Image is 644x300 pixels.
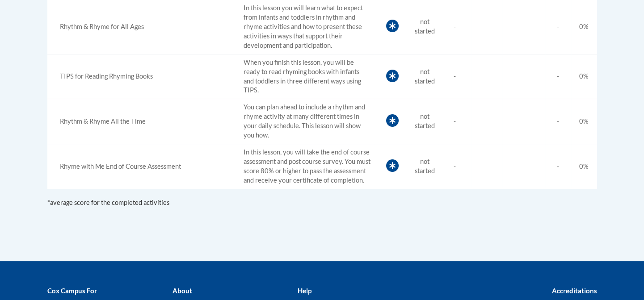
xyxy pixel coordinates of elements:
span: 0% [579,23,589,30]
span: 0% [579,117,589,125]
span: - [557,117,559,125]
span: - [557,23,559,30]
div: In this lesson you will learn what to expect from infants and toddlers in rhythm and rhyme activi... [51,22,236,32]
b: Help [297,287,311,295]
span: not started [415,68,435,85]
td: You can plan ahead to include a rhythm and rhyme activity at many different times in your daily s... [240,99,374,144]
span: - [557,162,559,170]
span: - [557,72,559,80]
div: In this lesson, you will take the end of course assessment and post course survey. You must score... [51,162,236,171]
td: When you finish this lesson, you will be ready to read rhyming books with infants and toddlers in... [240,54,374,99]
span: - [454,162,456,170]
span: *average score for the completed activities [47,199,169,206]
b: Cox Campus For [47,287,97,295]
span: - [454,117,456,125]
span: 0% [579,72,589,80]
div: When you finish this lesson, you will be ready to read rhyming books with infants and toddlers in... [51,72,236,81]
span: not started [415,18,435,35]
span: - [454,23,456,30]
td: In this lesson, you will take the end of course assessment and post course survey. You must score... [240,144,374,189]
b: Accreditations [552,287,597,295]
span: not started [415,112,435,129]
b: About [172,287,192,295]
div: You can plan ahead to include a rhythm and rhyme activity at many different times in your daily s... [51,117,236,126]
span: not started [415,158,435,175]
span: 0% [579,162,589,170]
span: - [454,72,456,80]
